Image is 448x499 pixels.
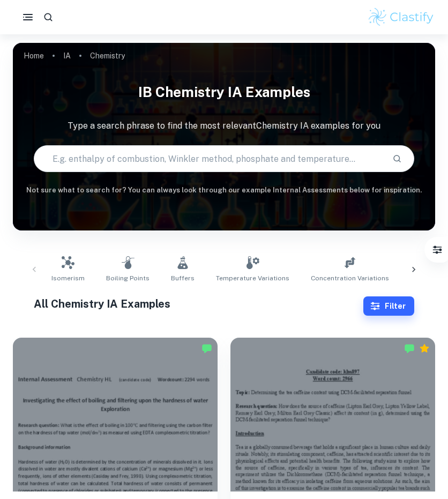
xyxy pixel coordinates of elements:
h1: IB Chemistry IA examples [13,77,435,107]
div: Premium [419,343,430,354]
span: Temperature Variations [216,273,289,283]
img: Marked [201,343,212,354]
p: Chemistry [90,50,125,62]
h6: Not sure what to search for? You can always look through our example Internal Assessments below f... [13,185,435,196]
img: Clastify logo [367,6,435,28]
p: Type a search phrase to find the most relevant Chemistry IA examples for you [13,120,435,132]
button: Filter [363,296,414,316]
span: Concentration Variations [311,273,389,283]
h1: All Chemistry IA Examples [34,296,363,312]
span: Buffers [171,273,195,283]
span: Boiling Points [106,273,150,283]
button: Search [388,150,406,168]
span: Isomerism [51,273,85,283]
a: Home [24,48,44,63]
button: Filter [427,239,448,260]
a: IA [63,48,71,63]
input: E.g. enthalpy of combustion, Winkler method, phosphate and temperature... [34,144,383,174]
img: Marked [404,343,415,354]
